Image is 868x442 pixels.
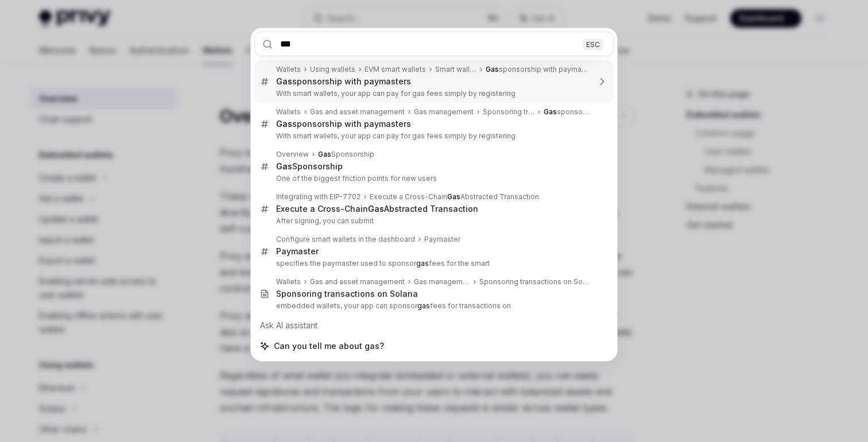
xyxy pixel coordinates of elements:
div: Gas management [414,277,470,286]
div: Sponsorship [276,161,343,172]
div: Smart wallets [435,65,476,74]
div: Using wallets [310,65,355,74]
p: With smart wallets, your app can pay for gas fees simply by registering [276,89,590,98]
b: Gas [368,204,384,214]
div: EVM smart wallets [365,65,426,74]
div: Execute a Cross-Chain Abstracted Transaction [370,192,539,201]
div: Gas and asset management [310,107,405,117]
b: gas [417,301,430,310]
p: One of the biggest friction points for new users [276,174,590,183]
div: Ask AI assistant [254,315,614,336]
b: Gas [276,76,292,86]
div: Paymaster [276,246,319,257]
div: Paymaster [424,235,460,244]
div: Sponsoring transactions on Solana [276,289,418,299]
div: Configure smart wallets in the dashboard [276,235,415,244]
p: specifies the paymaster used to sponsor fees for the smart [276,259,590,268]
div: Execute a Cross-Chain Abstracted Transaction [276,204,478,214]
div: Wallets [276,277,301,286]
div: sponsorship with paymasters [544,107,590,117]
div: Integrating with EIP-7702 [276,192,361,201]
b: Gas [486,65,499,73]
b: Gas [544,107,557,116]
p: With smart wallets, your app can pay for gas fees simply by registering [276,131,590,141]
p: embedded wallets, your app can sponsor fees for transactions on [276,301,590,311]
div: Gas and asset management [310,277,405,286]
div: Sponsoring transactions on Solana [479,277,590,286]
b: Gas [447,192,460,201]
div: Gas management [414,107,474,117]
div: sponsorship with paymasters [276,119,411,129]
div: Sponsoring transactions on Ethereum [483,107,534,117]
p: After signing, you can submit [276,216,590,226]
b: Gas [276,119,292,129]
b: Gas [276,161,292,171]
b: Gas [318,150,331,158]
b: gas [416,259,429,267]
div: sponsorship with paymasters [486,65,590,74]
div: sponsorship with paymasters [276,76,411,87]
span: Can you tell me about gas? [274,340,384,352]
div: Sponsorship [318,150,374,159]
div: Wallets [276,65,301,74]
div: Wallets [276,107,301,117]
div: Overview [276,150,309,159]
div: ESC [583,38,603,50]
